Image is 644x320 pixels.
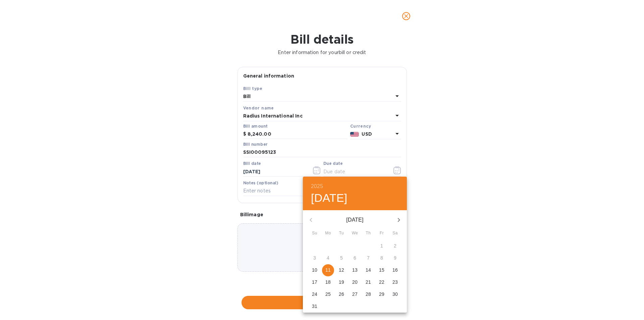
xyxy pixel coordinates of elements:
p: 12 [339,267,344,273]
p: [DATE] [319,216,391,224]
p: 28 [366,291,371,298]
button: 18 [322,276,334,288]
button: 25 [322,288,334,301]
p: 16 [392,267,398,273]
p: 26 [339,291,344,298]
p: 23 [392,279,398,285]
button: 26 [335,288,347,301]
p: 20 [352,279,358,285]
button: 24 [309,288,321,301]
button: 28 [362,288,374,301]
span: Su [309,230,321,237]
p: 31 [312,303,317,310]
button: 23 [389,276,401,288]
button: 22 [376,276,388,288]
p: 21 [366,279,371,285]
button: 14 [362,264,374,276]
button: 21 [362,276,374,288]
p: 19 [339,279,344,285]
p: 29 [379,291,384,298]
button: 10 [309,264,321,276]
p: 10 [312,267,317,273]
button: 2025 [311,182,323,191]
button: 16 [389,264,401,276]
button: [DATE] [311,191,347,205]
p: 18 [325,279,331,285]
button: 30 [389,288,401,301]
button: 27 [349,288,361,301]
button: 17 [309,276,321,288]
button: 20 [349,276,361,288]
span: Sa [389,230,401,237]
span: Th [362,230,374,237]
span: Mo [322,230,334,237]
button: 13 [349,264,361,276]
button: 29 [376,288,388,301]
button: 19 [335,276,347,288]
p: 27 [352,291,358,298]
p: 14 [366,267,371,273]
p: 11 [325,267,331,273]
span: Fr [376,230,388,237]
p: 25 [325,291,331,298]
button: 31 [309,301,321,313]
span: We [349,230,361,237]
button: 15 [376,264,388,276]
p: 24 [312,291,317,298]
span: Tu [335,230,347,237]
p: 17 [312,279,317,285]
p: 30 [392,291,398,298]
p: 13 [352,267,358,273]
p: 15 [379,267,384,273]
p: 22 [379,279,384,285]
button: 12 [335,264,347,276]
button: 11 [322,264,334,276]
